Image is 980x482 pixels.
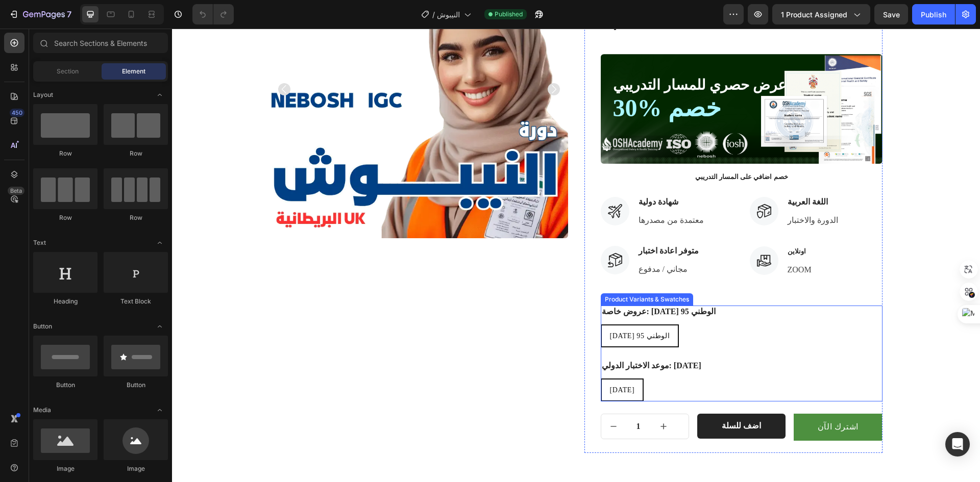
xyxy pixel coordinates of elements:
span: / [432,9,435,20]
div: Beta [8,187,24,195]
span: 1 product assigned [781,9,847,20]
div: Text Block [104,297,168,306]
span: [DATE] [438,358,463,365]
strong: شهادة دولية [467,169,506,177]
button: <p>اشترك الآن</p> [622,385,710,412]
span: النيبوش [437,9,460,20]
span: Element [122,67,145,76]
p: معتمدة من مصدرها [467,186,532,198]
input: quantity [454,386,479,410]
div: اضف للسلة [550,392,589,403]
p: مجاني / مدفوع [467,235,527,247]
div: Product Variants & Swatches [431,266,519,275]
button: increment [479,386,504,410]
div: Row [33,149,97,158]
p: 7 [67,8,71,20]
strong: خصم اضافي على المسار التدريبي [523,144,616,152]
button: 7 [4,4,76,24]
p: اشترك الآن [646,391,687,406]
div: Image [33,464,97,473]
div: Background Image [429,26,710,135]
strong: متوفر اعادة اختبار [467,218,527,226]
div: Row [33,213,97,222]
span: Media [33,405,51,415]
span: Toggle open [152,318,168,335]
div: Image [104,464,168,473]
strong: اللغة العربية [616,169,656,177]
span: Published [495,10,523,19]
span: Toggle open [152,235,168,251]
button: اضف للسلة [525,385,614,410]
button: 1 product assigned [772,4,870,24]
div: 450 [10,109,24,117]
p: ZOOM [616,235,640,247]
span: Text [33,238,46,247]
div: Publish [921,9,946,20]
p: عرض حصري للمسار التدريبي [441,49,698,65]
p: 30% خصم [441,66,698,93]
span: [DATE] الوطني 95 [438,303,498,311]
div: Button [104,380,168,390]
legend: موعد الاختبار الدولي: [DATE] [429,331,530,344]
button: Publish [912,4,955,24]
span: Toggle open [152,87,168,103]
span: Layout [33,90,53,99]
button: decrement [429,386,454,410]
span: Toggle open [152,402,168,418]
div: Undo/Redo [192,4,234,24]
input: Search Sections & Elements [33,33,168,53]
div: Row [104,213,168,222]
div: Button [33,380,97,390]
span: Button [33,322,52,331]
strong: اونلاين [616,219,634,226]
div: Open Intercom Messenger [945,432,970,456]
legend: عروض خاصة: [DATE] الوطني 95 [429,277,545,290]
iframe: Design area [172,29,980,482]
button: Carousel Next Arrow [376,55,388,67]
button: Save [874,4,908,24]
p: الدورة والاختبار [616,186,666,198]
div: Heading [33,297,97,306]
div: Row [104,149,168,158]
span: Section [57,67,79,76]
span: Save [883,10,900,19]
